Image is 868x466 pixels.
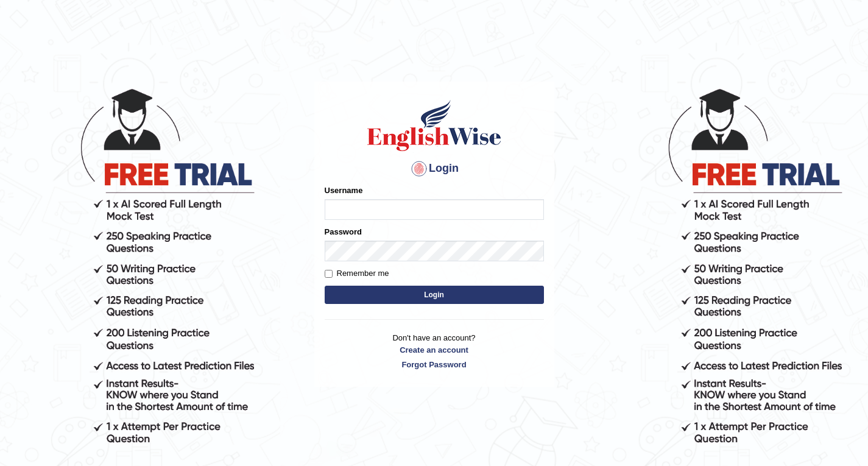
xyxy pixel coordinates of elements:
[325,226,362,238] label: Password
[325,267,389,280] label: Remember me
[365,98,504,153] img: Logo of English Wise sign in for intelligent practice with AI
[325,344,544,356] a: Create an account
[325,159,544,178] h4: Login
[325,359,544,370] a: Forgot Password
[325,286,544,304] button: Login
[325,185,363,196] label: Username
[325,270,333,278] input: Remember me
[325,332,544,370] p: Don't have an account?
